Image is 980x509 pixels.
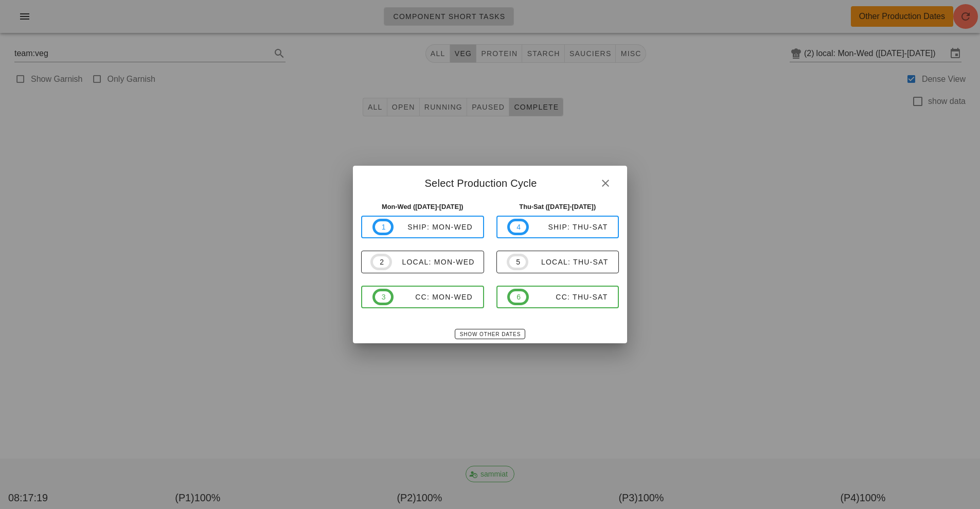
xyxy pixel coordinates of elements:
[361,251,484,273] button: 2local: Mon-Wed
[394,293,473,301] div: CC: Mon-Wed
[519,203,596,210] strong: Thu-Sat ([DATE]-[DATE])
[459,331,521,337] span: Show Other Dates
[392,258,475,266] div: local: Mon-Wed
[361,286,484,308] button: 3CC: Mon-Wed
[353,166,627,198] div: Select Production Cycle
[516,221,520,233] span: 4
[515,256,520,268] span: 5
[496,216,619,238] button: 4ship: Thu-Sat
[529,293,608,301] div: CC: Thu-Sat
[529,223,608,231] div: ship: Thu-Sat
[361,216,484,238] button: 1ship: Mon-Wed
[379,256,383,268] span: 2
[496,251,619,273] button: 5local: Thu-Sat
[382,203,464,210] strong: Mon-Wed ([DATE]-[DATE])
[455,329,525,339] button: Show Other Dates
[516,291,520,303] span: 6
[496,286,619,308] button: 6CC: Thu-Sat
[381,221,385,233] span: 1
[381,291,385,303] span: 3
[394,223,473,231] div: ship: Mon-Wed
[528,258,609,266] div: local: Thu-Sat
